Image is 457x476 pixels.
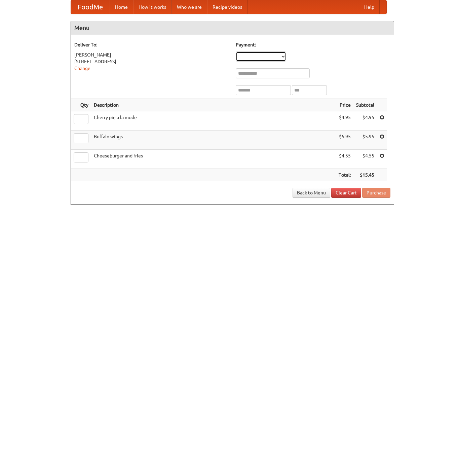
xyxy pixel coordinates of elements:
[336,169,353,181] th: Total:
[331,188,361,198] a: Clear Cart
[172,0,207,14] a: Who we are
[91,150,336,169] td: Cheeseburger and fries
[91,131,336,150] td: Buffalo wings
[236,41,390,48] h5: Payment:
[74,51,229,58] div: [PERSON_NAME]
[362,188,390,198] button: Purchase
[353,169,377,181] th: $15.45
[336,99,353,111] th: Price
[207,0,247,14] a: Recipe videos
[133,0,172,14] a: How it works
[91,99,336,111] th: Description
[293,188,330,198] a: Back to Menu
[74,58,229,65] div: [STREET_ADDRESS]
[91,111,336,131] td: Cherry pie a la mode
[71,99,91,111] th: Qty
[71,21,394,35] h4: Menu
[359,0,380,14] a: Help
[110,0,133,14] a: Home
[336,150,353,169] td: $4.55
[74,66,90,71] a: Change
[353,111,377,131] td: $4.95
[71,0,110,14] a: FoodMe
[336,111,353,131] td: $4.95
[353,150,377,169] td: $4.55
[74,41,229,48] h5: Deliver To:
[336,131,353,150] td: $5.95
[353,131,377,150] td: $5.95
[353,99,377,111] th: Subtotal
